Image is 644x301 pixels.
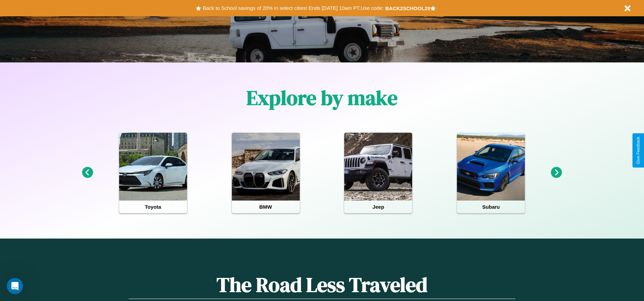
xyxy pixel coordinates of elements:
[385,5,430,11] b: BACK2SCHOOL20
[636,137,641,164] div: Give Feedback
[119,201,187,213] h4: Toyota
[201,3,385,13] button: Back to School savings of 20% in select cities! Ends [DATE] 10am PT.Use code:
[344,201,412,213] h4: Jeep
[7,278,23,294] iframe: Intercom live chat
[457,201,525,213] h4: Subaru
[246,84,398,112] h1: Explore by make
[129,271,515,299] h1: The Road Less Traveled
[232,201,300,213] h4: BMW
